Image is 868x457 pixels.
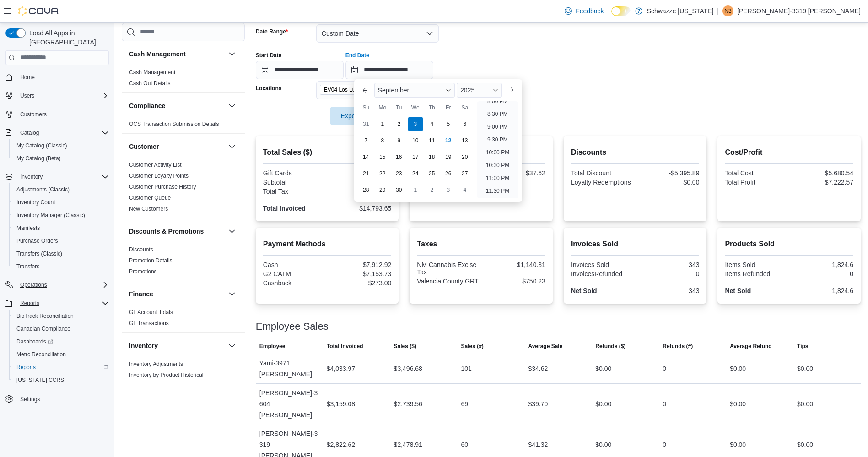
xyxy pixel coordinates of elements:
[16,171,46,182] button: Inventory
[263,279,325,287] div: Cashback
[335,107,376,125] span: Export
[263,261,325,268] div: Cash
[16,224,40,232] span: Manifests
[425,183,439,197] div: day-2
[458,166,472,181] div: day-27
[2,126,113,139] button: Catalog
[408,150,423,164] div: day-17
[129,172,189,180] span: Customer Loyalty Points
[263,188,325,195] div: Total Tax
[730,363,746,374] div: $0.00
[528,363,548,374] div: $34.62
[13,184,109,195] span: Adjustments (Classic)
[359,133,373,148] div: day-7
[129,341,225,350] button: Inventory
[392,150,406,164] div: day-16
[263,147,392,158] h2: Total Sales ($)
[129,289,225,299] button: Finance
[256,321,329,332] h3: Employee Sales
[392,166,406,181] div: day-23
[16,351,66,358] span: Metrc Reconciliation
[16,393,109,404] span: Settings
[425,166,439,181] div: day-25
[16,171,109,182] span: Inventory
[441,150,456,164] div: day-19
[13,184,73,195] a: Adjustments (Classic)
[461,343,484,350] span: Sales (#)
[129,382,186,390] span: Inventory Count Details
[611,6,631,16] input: Dark Mode
[13,323,74,334] a: Canadian Compliance
[16,155,61,162] span: My Catalog (Beta)
[663,343,693,350] span: Refunds (#)
[461,363,472,374] div: 101
[375,100,390,115] div: Mo
[16,186,70,193] span: Adjustments (Classic)
[316,24,439,43] button: Custom Date
[122,67,245,92] div: Cash Management
[375,150,390,164] div: day-15
[482,160,513,171] li: 10:30 PM
[2,392,113,405] button: Settings
[129,360,183,368] span: Inventory Adjustments
[359,166,373,181] div: day-21
[129,309,173,316] span: GL Account Totals
[226,340,237,351] button: Inventory
[13,375,68,386] a: [US_STATE] CCRS
[611,16,612,16] span: Dark Mode
[122,307,245,332] div: Finance
[16,142,67,149] span: My Catalog (Classic)
[16,127,109,138] span: Catalog
[129,289,153,299] h3: Finance
[571,239,700,250] h2: Invoices Sold
[13,197,59,208] a: Inventory Count
[129,246,153,253] a: Discounts
[9,310,113,322] button: BioTrack Reconciliation
[16,212,85,219] span: Inventory Manager (Classic)
[359,150,373,164] div: day-14
[20,299,39,307] span: Reports
[256,85,282,92] label: Locations
[595,343,625,350] span: Refunds ($)
[637,287,699,294] div: 343
[129,69,175,76] a: Cash Management
[483,169,545,177] div: $37.62
[129,320,169,326] a: GL Transactions
[457,83,502,98] div: Button. Open the year selector. 2025 is currently selected.
[256,61,344,79] input: Press the down key to open a popover containing a calendar.
[2,89,113,102] button: Users
[394,363,422,374] div: $3,496.68
[417,239,545,250] h2: Taxes
[425,133,439,148] div: day-11
[13,349,109,360] span: Metrc Reconciliation
[791,169,853,177] div: $5,680.54
[392,183,406,197] div: day-30
[392,100,406,115] div: Tu
[226,100,237,111] button: Compliance
[484,96,512,107] li: 8:00 PM
[324,85,364,94] span: EV04 Los Lunas
[16,237,58,245] span: Purchase Orders
[329,270,391,277] div: $7,153.73
[791,179,853,186] div: $7,222.57
[16,279,51,290] button: Operations
[425,100,439,115] div: Th
[329,205,391,212] div: $14,793.65
[13,261,109,272] span: Transfers
[129,49,186,59] h3: Cash Management
[375,133,390,148] div: day-8
[122,159,245,218] div: Customer
[256,384,323,424] div: [PERSON_NAME]-3604 [PERSON_NAME]
[483,261,545,268] div: $1,140.31
[797,343,808,350] span: Tips
[663,363,666,374] div: 0
[595,363,611,374] div: $0.00
[16,298,109,309] span: Reports
[129,161,182,169] span: Customer Activity List
[482,147,513,158] li: 10:00 PM
[320,85,376,95] span: EV04 Los Lunas
[571,179,633,186] div: Loyalty Redemptions
[9,260,113,273] button: Transfers
[458,117,472,131] div: day-6
[9,139,113,152] button: My Catalog (Classic)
